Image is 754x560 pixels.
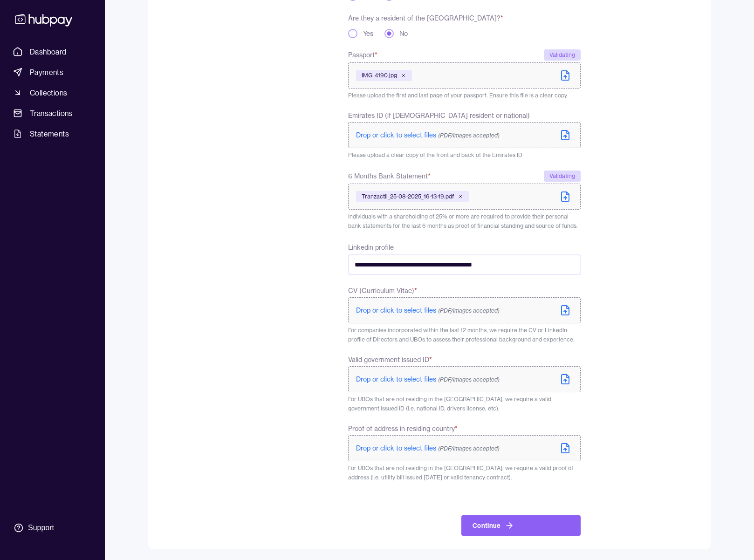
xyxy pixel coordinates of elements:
span: Transactions [30,108,73,119]
span: (PDF/Images accepted) [438,376,500,383]
span: CV (Curriculum Vitae) [348,286,417,295]
a: Collections [9,84,96,101]
span: Dashboard [30,46,67,57]
a: Dashboard [9,43,96,60]
span: Tranzactii_25-08-2025_16-13-19.pdf [362,193,454,200]
div: Support [28,523,54,533]
a: Support [9,518,96,538]
div: Validating [544,49,581,61]
span: For UBOs that are not residing in the [GEOGRAPHIC_DATA], we require a valid government issued ID ... [348,396,551,412]
a: Statements [9,125,96,142]
span: Drop or click to select files [356,444,500,452]
span: Drop or click to select files [356,306,500,314]
span: Emirates ID (if [DEMOGRAPHIC_DATA] resident or national) [348,111,530,120]
span: For companies incorporated within the last 12 months, we require the CV or LinkedIn profile of Di... [348,327,575,343]
span: Please upload a clear copy of the front and back of the Emirates ID [348,151,522,158]
span: Valid government issued ID [348,355,432,364]
label: No [399,29,408,38]
span: Individuals with a shareholding of 25% or more are required to provide their personal bank statem... [348,213,578,229]
label: Linkedin profile [348,243,394,252]
div: Validating [544,171,581,182]
span: Statements [30,128,69,139]
span: (PDF/Images accepted) [438,445,500,452]
span: Please upload the first and last page of your passport. Ensure this file is a clear copy [348,92,567,99]
span: (PDF/Images accepted) [438,132,500,139]
a: Payments [9,64,96,81]
span: Passport [348,49,377,61]
span: (PDF/Images accepted) [438,307,500,314]
span: Collections [30,87,67,98]
label: Yes [363,29,373,38]
span: Drop or click to select files [356,131,500,139]
span: Drop or click to select files [356,375,500,383]
span: Proof of address in residing country [348,424,458,433]
button: Continue [461,515,581,536]
span: For UBOs that are not residing in the [GEOGRAPHIC_DATA], we require a valid proof of address (i.e... [348,464,573,481]
span: 6 Months Bank Statement [348,171,431,182]
a: Transactions [9,105,96,122]
span: Payments [30,67,63,78]
span: IMG_4190.jpg [362,72,397,79]
label: Are they a resident of the [GEOGRAPHIC_DATA]? [348,14,503,22]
